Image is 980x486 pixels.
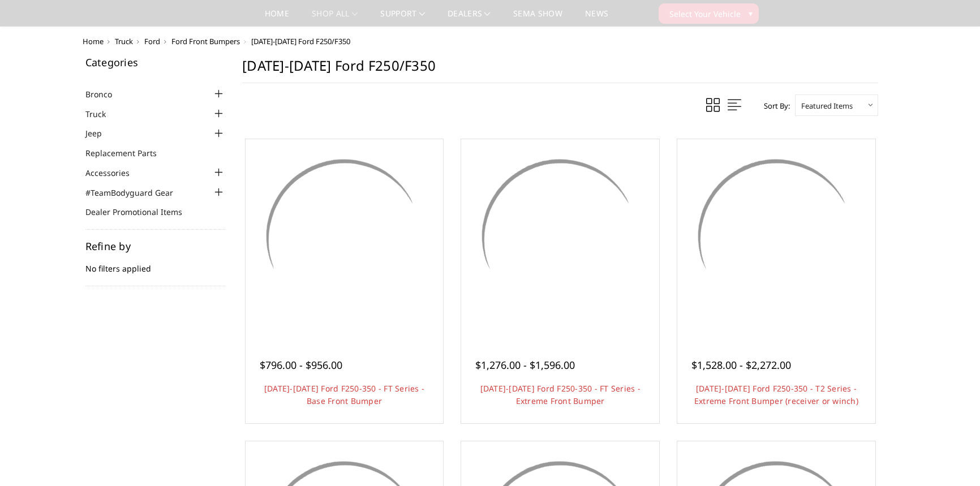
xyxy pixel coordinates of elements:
h1: [DATE]-[DATE] Ford F250/F350 [242,57,878,83]
a: Ford [144,36,160,46]
span: ▾ [749,7,753,19]
label: Sort By: [758,97,790,114]
a: SEMA Show [513,10,562,26]
a: [DATE]-[DATE] Ford F250-350 - T2 Series - Extreme Front Bumper (receiver or winch) [694,383,858,406]
a: Home [83,36,104,46]
a: Truck [115,36,133,46]
a: 2023-2025 Ford F250-350 - FT Series - Extreme Front Bumper 2023-2025 Ford F250-350 - FT Series - ... [464,142,656,334]
a: Home [265,10,289,26]
a: Dealers [448,10,491,26]
span: $796.00 - $956.00 [260,358,342,372]
a: Accessories [85,167,144,179]
a: [DATE]-[DATE] Ford F250-350 - FT Series - Extreme Front Bumper [480,383,641,406]
a: [DATE]-[DATE] Ford F250-350 - FT Series - Base Front Bumper [264,383,424,406]
a: Ford Front Bumpers [171,36,240,46]
a: News [585,10,608,26]
span: $1,528.00 - $2,272.00 [691,358,791,372]
div: No filters applied [85,241,226,286]
a: Dealer Promotional Items [85,206,196,218]
a: Replacement Parts [85,147,171,159]
a: Bronco [85,88,126,100]
h5: Categories [85,57,226,67]
button: Select Your Vehicle [659,3,759,24]
a: Truck [85,108,120,120]
a: Jeep [85,127,116,139]
img: 2023-2025 Ford F250-350 - FT Series - Base Front Bumper [248,142,441,334]
a: Support [380,10,425,26]
a: #TeamBodyguard Gear [85,187,187,199]
h5: Refine by [85,241,226,251]
a: shop all [312,10,358,26]
a: 2023-2025 Ford F250-350 - T2 Series - Extreme Front Bumper (receiver or winch) 2023-2025 Ford F25... [680,142,872,334]
span: $1,276.00 - $1,596.00 [475,358,575,372]
span: [DATE]-[DATE] Ford F250/F350 [251,36,350,46]
span: Select Your Vehicle [669,8,741,20]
